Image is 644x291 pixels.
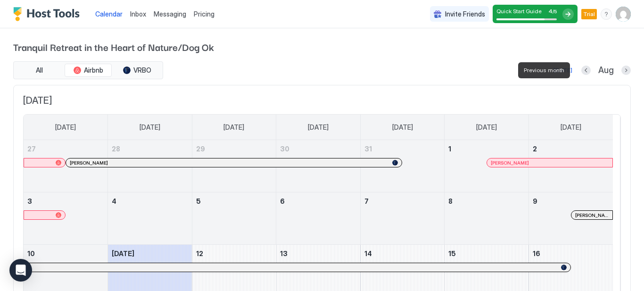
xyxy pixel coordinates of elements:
a: August 2, 2025 [529,140,613,158]
a: August 6, 2025 [276,192,360,210]
span: Pricing [194,10,215,18]
div: Open Intercom Messenger [9,259,32,282]
div: [PERSON_NAME] [491,160,609,166]
a: July 29, 2025 [192,140,276,158]
td: August 8, 2025 [445,192,529,245]
span: VRBO [133,66,151,75]
span: 27 [27,145,36,153]
span: [DATE] [561,123,581,132]
span: Invite Friends [445,10,485,18]
button: Next month [621,66,631,75]
a: Sunday [46,115,85,140]
span: 3 [27,197,32,205]
span: 12 [196,249,203,258]
span: 13 [280,249,288,258]
span: 4 [112,197,116,205]
a: August 14, 2025 [361,245,445,262]
div: Host Tools Logo [13,7,84,21]
a: August 9, 2025 [529,192,613,210]
a: Messaging [154,9,186,19]
a: August 7, 2025 [361,192,445,210]
td: July 30, 2025 [276,140,361,192]
a: August 5, 2025 [192,192,276,210]
a: July 31, 2025 [361,140,445,158]
td: July 29, 2025 [192,140,276,192]
a: July 28, 2025 [108,140,192,158]
a: August 3, 2025 [24,192,107,210]
button: Previous month [581,66,591,75]
span: [DATE] [223,123,244,132]
span: 16 [533,249,540,258]
a: August 13, 2025 [276,245,360,262]
a: Friday [467,115,506,140]
span: Airbnb [84,66,103,75]
a: August 4, 2025 [108,192,192,210]
button: VRBO [114,64,161,77]
div: [PERSON_NAME] [70,160,398,166]
span: 10 [27,249,35,258]
span: Inbox [130,10,146,18]
a: Calendar [95,9,123,19]
span: 5 [196,197,201,205]
a: Inbox [130,9,146,19]
span: 8 [448,197,453,205]
td: July 31, 2025 [360,140,445,192]
td: August 1, 2025 [445,140,529,192]
span: [DATE] [476,123,497,132]
span: 29 [196,145,205,153]
span: [PERSON_NAME] [575,212,609,218]
span: All [36,66,43,75]
span: Quick Start Guide [496,8,542,15]
span: 2 [533,145,537,153]
td: August 5, 2025 [192,192,276,245]
td: July 27, 2025 [24,140,108,192]
span: 6 [280,197,285,205]
td: August 6, 2025 [276,192,361,245]
div: menu [601,8,612,20]
span: 4 [548,8,553,15]
a: July 27, 2025 [24,140,107,158]
a: August 16, 2025 [529,245,613,262]
span: [PERSON_NAME] [491,160,529,166]
a: August 1, 2025 [445,140,528,158]
span: 15 [448,249,456,258]
span: 7 [364,197,369,205]
span: Previous month [524,66,564,75]
a: August 8, 2025 [445,192,528,210]
div: tab-group [13,61,163,79]
td: July 28, 2025 [108,140,192,192]
span: Trial [583,10,595,18]
td: August 2, 2025 [528,140,613,192]
span: Messaging [154,10,186,18]
a: August 10, 2025 [24,245,107,262]
div: User profile [616,7,631,22]
a: Monday [130,115,170,140]
span: [DATE] [392,123,413,132]
span: [DATE] [308,123,329,132]
a: Thursday [383,115,422,140]
td: August 9, 2025 [528,192,613,245]
a: Wednesday [298,115,338,140]
span: Aug [598,65,614,76]
span: 9 [533,197,537,205]
a: August 11, 2025 [108,245,192,262]
a: August 12, 2025 [192,245,276,262]
span: 14 [364,249,372,258]
a: July 30, 2025 [276,140,360,158]
span: 31 [364,145,372,153]
td: August 4, 2025 [108,192,192,245]
span: [PERSON_NAME] [70,160,108,166]
button: Airbnb [65,64,112,77]
span: 30 [280,145,289,153]
a: Saturday [551,115,591,140]
span: [DATE] [23,95,621,107]
span: Tranquil Retreat in the Heart of Nature/Dog Ok [13,40,631,54]
span: 1 [448,145,451,153]
span: [DATE] [140,123,160,132]
span: / 5 [553,8,557,15]
button: All [16,64,63,77]
td: August 7, 2025 [360,192,445,245]
span: [DATE] [112,249,134,258]
span: [DATE] [55,123,76,132]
